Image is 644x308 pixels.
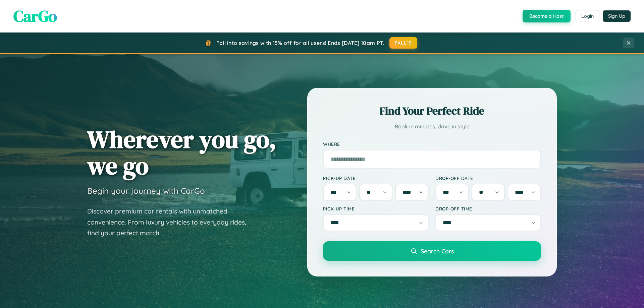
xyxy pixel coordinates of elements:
label: Drop-off Date [435,175,541,181]
label: Drop-off Time [435,206,541,211]
label: Pick-up Date [323,175,429,181]
span: Fall into savings with 15% off for all users! Ends [DATE] 10am PT. [216,40,384,46]
h1: Wherever you go, we go [87,126,276,179]
span: CarGo [13,5,57,27]
span: Search Cars [421,247,454,255]
button: Become a Host [523,10,571,22]
label: Pick-up Time [323,206,429,211]
button: FALL15 [389,37,418,49]
button: Login [576,10,599,22]
h2: Find Your Perfect Ride [323,104,541,118]
p: Book in minutes, drive in style [323,122,541,131]
h3: Begin your journey with CarGo [87,186,205,196]
label: Where [323,141,541,147]
button: Sign Up [603,10,631,22]
p: Discover premium car rentals with unmatched convenience. From luxury vehicles to everyday rides, ... [87,206,255,239]
button: Search Cars [323,241,541,261]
